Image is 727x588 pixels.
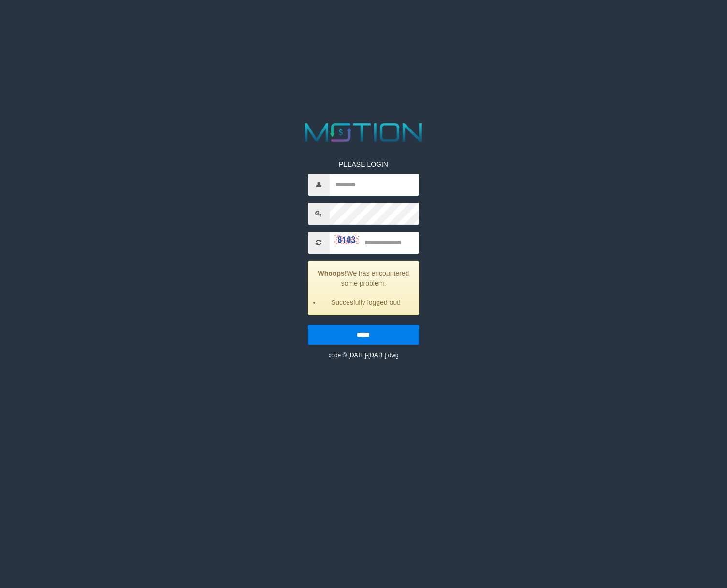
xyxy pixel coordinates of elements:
strong: Whoops! [318,270,347,277]
div: We has encountered some problem. [308,261,420,315]
img: captcha [334,235,359,244]
li: Succesfully logged out! [320,298,412,307]
small: code © [DATE]-[DATE] dwg [328,352,398,359]
img: MOTION_logo.png [300,120,427,145]
p: PLEASE LOGIN [308,159,420,169]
